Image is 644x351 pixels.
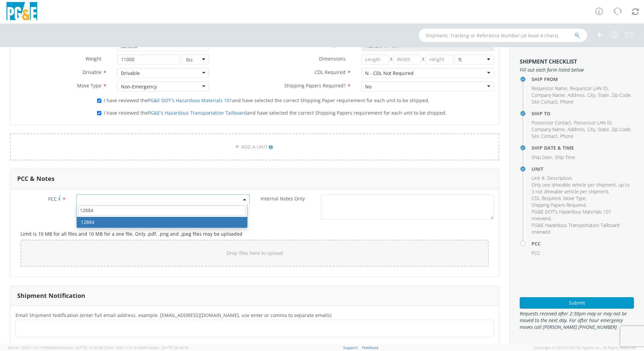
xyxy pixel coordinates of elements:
span: Unit # [532,175,545,181]
span: Address [568,92,585,98]
div: N - CDL Not Required [365,70,414,77]
h4: PCC [532,241,634,246]
span: Drivable [83,69,101,75]
span: City [587,92,595,98]
span: Shipping Papers Required [532,202,585,208]
span: Move Type [77,82,101,89]
span: Only one driveable vehicle per shipment, up to 3 not driveable vehicle per shipment [532,182,630,195]
div: No [365,83,372,90]
li: , [612,126,632,133]
span: Email Shipment Notification (enter full email address, example: jdoe01@agistix.com, use enter or ... [15,312,331,318]
input: Shipment, Tracking or Reference Number (at least 4 chars) [419,29,587,42]
span: Fill out each form listed below [520,67,634,73]
h5: Limit is 10 MB for all files and 10 MB for a one file. Only .pdf, .png and .jpeg files may be upl... [21,231,489,236]
li: , [568,126,586,133]
span: PCC [532,250,540,256]
li: , [563,195,587,202]
span: Dimensions [319,55,346,62]
span: Internal Notes Only [261,195,305,202]
li: , [574,119,613,126]
span: State [598,126,609,132]
span: Site Contact [532,99,557,105]
a: Support [343,345,358,350]
span: Company Name [532,126,565,132]
li: , [532,85,568,92]
strong: Shipment Checklist [520,58,577,65]
span: master, [DATE] 08:44:05 [147,345,188,350]
li: , [598,126,610,133]
span: Possessor Contact [532,119,571,126]
span: PCC [48,196,57,202]
span: Drop files here to upload [227,250,283,256]
input: Width [393,54,421,65]
span: Company Name [532,92,565,98]
li: , [532,175,546,182]
li: , [547,175,573,182]
h4: Unit [532,166,634,171]
li: , [532,119,572,126]
span: State [598,92,609,98]
li: , [532,126,566,133]
img: pge-logo-06675f144f4cfa6a6814.png [5,2,39,22]
li: , [568,92,586,99]
li: , [532,182,632,195]
li: , [612,92,632,99]
span: Shipping Papers Required? [284,82,346,89]
span: City [587,126,595,132]
li: , [532,208,632,222]
h4: Ship To [532,111,634,116]
input: I have reviewed thePG&E DOT's Hazardous Materials 101and have selected the correct Shipping Paper... [97,99,101,103]
span: PG&E DOT's Hazardous Materials 101 reviewed [532,208,611,222]
span: Zip Code [612,92,631,98]
li: , [532,133,558,140]
a: PG&E's Hazardous Transportation Tailboard [148,110,247,116]
span: Copyright © [DATE]-[DATE] Agistix Inc., All Rights Reserved [534,345,636,350]
input: Length [361,54,389,65]
span: Phone [560,99,574,105]
span: Requestor LAN ID [570,85,608,91]
span: Ship Time [555,154,575,160]
h3: PCC & Notes [17,175,55,182]
li: , [532,99,558,105]
h4: Ship From [532,77,634,82]
a: Feedback [362,345,379,350]
span: PG&E Hazardous Transportation Tailboard reviewed [532,222,619,235]
span: Server: 2025.17.0-1194904eeae [8,345,102,350]
input: Height [426,54,453,65]
li: , [587,92,596,99]
li: , [532,195,561,202]
a: PG&E DOT's Hazardous Materials 101 [148,97,232,104]
span: Move Type [563,195,586,201]
div: Non-Emergency [121,83,157,90]
div: Drivable [121,70,140,77]
span: Phone [560,133,574,139]
span: Site Contact [532,133,557,139]
span: I have reviewed the and have selected the correct Shipping Paper requirement for each unit to be ... [104,97,429,104]
li: , [532,202,586,208]
li: , [570,85,609,92]
span: X [389,54,394,65]
span: master, [DATE] 10:32:38 [61,345,102,350]
span: Weight [86,55,101,62]
button: Submit [520,297,634,309]
span: CDL Required [315,69,346,75]
span: Address [568,126,585,132]
span: Unit # [88,42,101,48]
span: Description [320,42,346,48]
span: Requestor Name [532,85,567,91]
li: , [532,154,553,161]
span: Ship Date [532,154,552,160]
span: Requests received after 2:30pm may or may not be moved to the next day. For after hour emergency ... [520,310,634,330]
span: Possessor LAN ID [574,119,612,126]
span: I have reviewed the and have selected the correct Shipping Papers requirement for each unit to be... [104,110,447,116]
span: Zip Code [612,126,631,132]
span: X [421,54,426,65]
span: Client: 2025.17.0-cb14447 [103,345,188,350]
li: , [587,126,596,133]
li: 12884 [77,217,247,228]
h4: Ship Date & Time [532,145,634,150]
span: Description [547,175,572,181]
span: CDL Required [532,195,560,201]
li: , [598,92,610,99]
li: , [532,92,566,99]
